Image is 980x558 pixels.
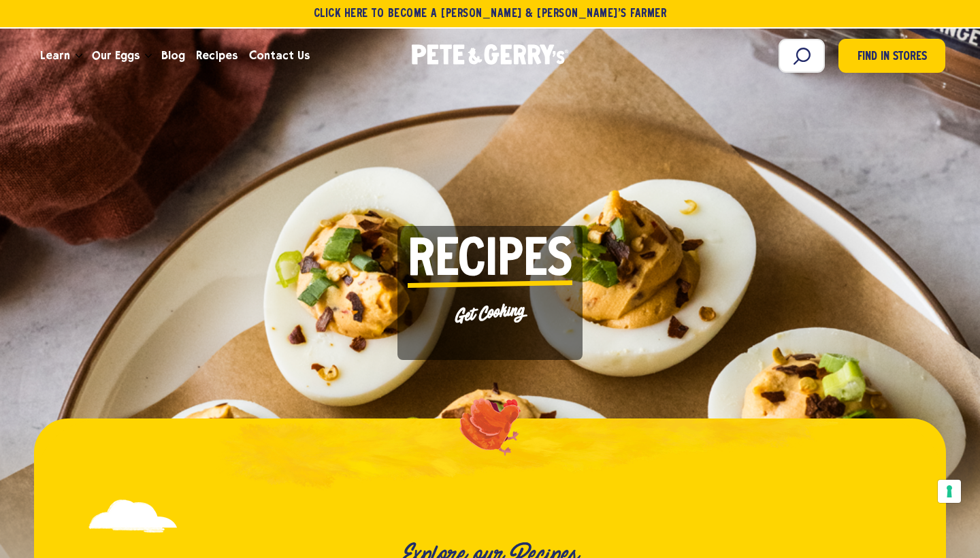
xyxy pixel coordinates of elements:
[249,47,310,64] span: Contact Us
[76,54,82,59] button: Open the dropdown menu for Learn
[779,39,825,73] input: Search
[161,47,185,64] span: Blog
[857,48,927,67] span: Find in Stores
[938,480,961,503] button: Your consent preferences for tracking technologies
[244,37,315,74] a: Contact Us
[838,39,945,73] a: Find in Stores
[408,236,572,287] span: Recipes
[145,54,152,59] button: Open the dropdown menu for Our Eggs
[156,37,191,74] a: Blog
[40,47,70,64] span: Learn
[191,37,243,74] a: Recipes
[92,47,140,64] span: Our Eggs
[35,37,76,74] a: Learn
[86,37,145,74] a: Our Eggs
[407,295,573,331] p: Get Cooking
[196,47,238,64] span: Recipes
